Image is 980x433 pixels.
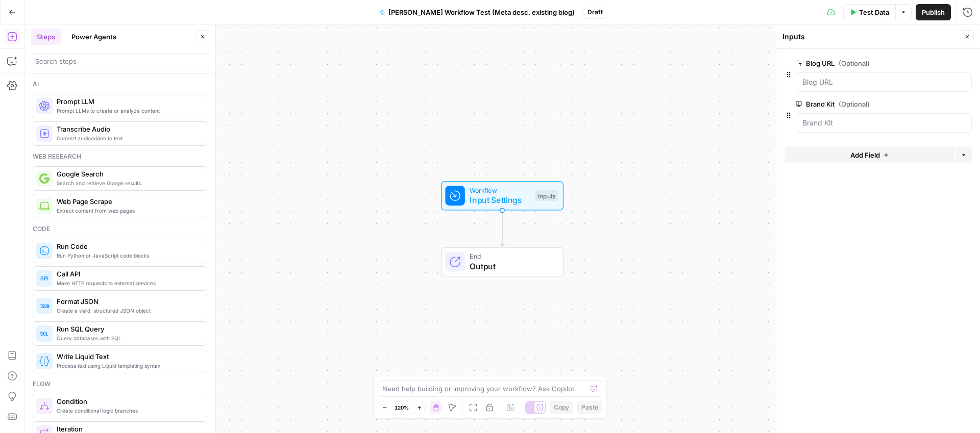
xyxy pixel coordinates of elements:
[850,150,880,160] span: Add Field
[57,307,199,315] span: Create a valid, structured JSON object
[535,190,558,201] div: Inputs
[57,334,199,342] span: Query databases with SQL
[57,269,199,279] span: Call API
[796,99,914,109] label: Brand Kit
[581,403,598,412] span: Paste
[33,152,207,161] div: Web research
[33,379,207,389] div: Flow
[916,4,951,20] button: Publish
[57,396,199,406] span: Condition
[57,324,199,334] span: Run SQL Query
[57,179,199,187] span: Search and retrieve Google results
[57,251,199,260] span: Run Python or JavaScript code blocks
[388,7,575,17] span: [PERSON_NAME] Workflow Test (Meta desc. existing blog)
[839,58,870,68] span: (Optional)
[796,58,914,68] label: Blog URL
[470,194,530,206] span: Input Settings
[57,96,199,107] span: Prompt LLM
[470,251,553,261] span: End
[839,99,870,109] span: (Optional)
[577,401,602,414] button: Paste
[843,4,895,20] button: Test Data
[785,147,954,163] button: Add Field
[470,260,553,272] span: Output
[550,401,573,414] button: Copy
[395,403,409,412] span: 120%
[859,7,889,17] span: Test Data
[57,107,199,115] span: Prompt LLMs to create or analyze content
[57,241,199,251] span: Run Code
[57,279,199,287] span: Make HTTP requests to external services
[587,8,603,17] span: Draft
[802,118,965,128] input: Brand Kit
[57,207,199,215] span: Extract content from web pages
[782,32,958,42] div: Inputs
[407,181,597,211] div: WorkflowInput SettingsInputs
[802,77,965,87] input: Blog URL
[31,29,61,45] button: Steps
[33,224,207,234] div: Code
[470,185,530,195] span: Workflow
[57,124,199,134] span: Transcribe Audio
[35,56,205,66] input: Search steps
[407,247,597,277] div: EndOutput
[57,196,199,207] span: Web Page Scrape
[57,296,199,307] span: Format JSON
[57,169,199,179] span: Google Search
[922,7,945,17] span: Publish
[57,351,199,362] span: Write Liquid Text
[33,80,207,89] div: Ai
[57,362,199,370] span: Process text using Liquid templating syntax
[500,211,504,246] g: Edge from start to end
[554,403,569,412] span: Copy
[57,406,199,415] span: Create conditional logic branches
[57,134,199,142] span: Convert audio/video to text
[65,29,122,45] button: Power Agents
[373,4,581,20] button: [PERSON_NAME] Workflow Test (Meta desc. existing blog)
